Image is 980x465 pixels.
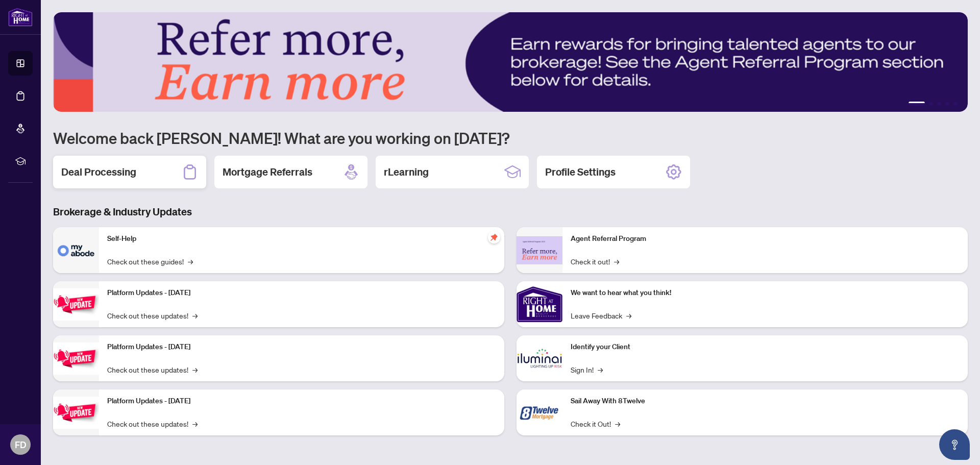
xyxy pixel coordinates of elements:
p: We want to hear what you think! [571,287,960,299]
img: logo [8,8,33,27]
img: Identify your Client [517,335,562,381]
h3: Brokerage & Industry Updates [53,205,968,219]
span: → [598,364,603,375]
img: Self-Help [53,227,99,273]
span: → [615,418,620,429]
span: → [188,256,193,267]
a: Check out these updates!→ [107,310,198,321]
a: Leave Feedback→ [571,310,631,321]
span: → [626,310,631,321]
a: Check it Out!→ [571,418,620,429]
h2: Profile Settings [545,165,616,179]
h2: Deal Processing [61,165,136,179]
span: pushpin [488,231,500,243]
p: Identify your Client [571,341,960,353]
p: Self-Help [107,233,496,244]
button: 5 [953,102,958,106]
a: Sign In!→ [571,364,603,375]
a: Check out these guides!→ [107,256,193,267]
button: 3 [937,102,941,106]
p: Platform Updates - [DATE] [107,287,496,299]
span: → [192,418,198,429]
span: → [192,364,198,375]
span: FD [15,437,27,452]
img: Sail Away With 8Twelve [517,389,562,435]
button: 1 [909,102,925,106]
h2: rLearning [384,165,429,179]
p: Agent Referral Program [571,233,960,244]
button: Open asap [939,429,970,460]
span: → [614,256,619,267]
img: Platform Updates - June 23, 2025 [53,397,99,429]
p: Sail Away With 8Twelve [571,396,960,407]
img: Slide 0 [53,12,968,112]
p: Platform Updates - [DATE] [107,341,496,353]
a: Check it out!→ [571,256,619,267]
h1: Welcome back [PERSON_NAME]! What are you working on [DATE]? [53,128,968,148]
img: We want to hear what you think! [517,281,562,327]
p: Platform Updates - [DATE] [107,396,496,407]
a: Check out these updates!→ [107,364,198,375]
img: Platform Updates - July 8, 2025 [53,342,99,375]
img: Platform Updates - July 21, 2025 [53,288,99,321]
img: Agent Referral Program [517,236,562,264]
a: Check out these updates!→ [107,418,198,429]
h2: Mortgage Referrals [223,165,312,179]
button: 2 [929,102,933,106]
button: 4 [945,102,949,106]
span: → [192,310,198,321]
